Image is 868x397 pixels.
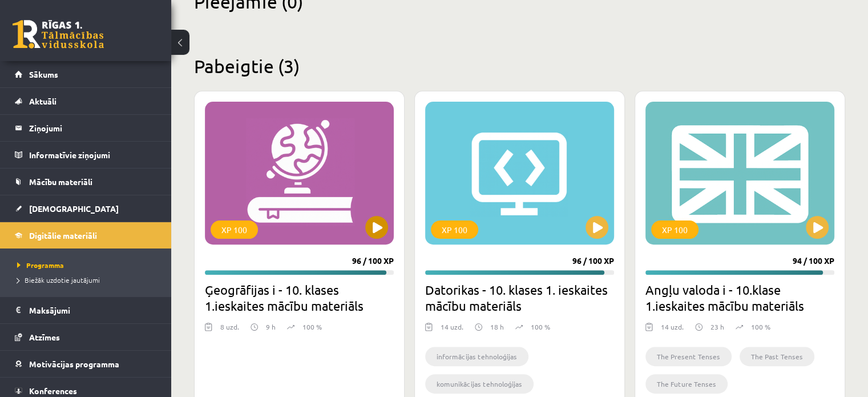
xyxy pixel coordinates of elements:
a: Aktuāli [15,88,157,114]
li: The Present Tenses [645,347,732,366]
h2: Pabeigtie (3) [194,55,845,77]
legend: Informatīvie ziņojumi [29,142,157,168]
p: 9 h [266,322,276,332]
a: Rīgas 1. Tālmācības vidusskola [13,20,104,49]
li: The Past Tenses [740,347,814,366]
span: Biežāk uzdotie jautājumi [17,275,100,284]
a: Programma [17,260,160,270]
a: Motivācijas programma [15,351,157,377]
a: [DEMOGRAPHIC_DATA] [15,195,157,222]
a: Ziņojumi [15,115,157,141]
span: Aktuāli [29,96,56,106]
li: The Future Tenses [645,374,728,394]
div: 14 uzd. [661,322,684,339]
legend: Maksājumi [29,297,157,323]
legend: Ziņojumi [29,115,157,141]
a: Biežāk uzdotie jautājumi [17,275,160,285]
p: 100 % [531,322,550,332]
p: 18 h [490,322,504,332]
span: Digitālie materiāli [29,230,97,240]
span: Atzīmes [29,332,60,342]
a: Maksājumi [15,297,157,323]
p: 100 % [302,322,322,332]
a: Sākums [15,61,157,87]
p: 23 h [710,322,724,332]
div: 8 uzd. [220,322,239,339]
div: XP 100 [431,220,478,239]
a: Informatīvie ziņojumi [15,142,157,168]
a: Digitālie materiāli [15,222,157,248]
span: Programma [17,260,64,270]
li: informācijas tehnoloģijas [425,347,528,366]
span: Konferences [29,386,77,396]
a: Mācību materiāli [15,169,157,195]
li: komunikācijas tehnoloģijas [425,374,534,394]
span: Mācību materiāli [29,177,92,187]
div: XP 100 [211,220,258,239]
span: [DEMOGRAPHIC_DATA] [29,203,119,214]
h2: Angļu valoda i - 10.klase 1.ieskaites mācību materiāls [645,282,834,314]
a: Atzīmes [15,324,157,350]
div: 14 uzd. [441,322,463,339]
h2: Ģeogrāfijas i - 10. klases 1.ieskaites mācību materiāls [205,282,394,314]
h2: Datorikas - 10. klases 1. ieskaites mācību materiāls [425,282,614,314]
div: XP 100 [651,220,699,239]
span: Sākums [29,69,58,79]
p: 100 % [751,322,770,332]
span: Motivācijas programma [29,359,119,369]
